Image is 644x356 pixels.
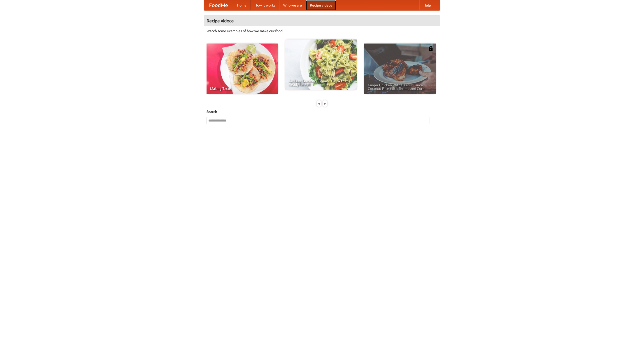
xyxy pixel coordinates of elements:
div: « [317,100,321,107]
img: 483408.png [428,46,433,51]
span: An Easy, Summery Tomato Pasta That's Ready for Fall [289,79,353,86]
a: An Easy, Summery Tomato Pasta That's Ready for Fall [285,39,357,90]
a: How it works [251,0,279,10]
a: Making Tacos [207,44,278,94]
p: Watch some examples of how we make our food! [207,28,437,33]
span: Making Tacos [210,87,274,90]
div: » [323,100,327,107]
a: Recipe videos [306,0,336,10]
a: Home [233,0,251,10]
a: Help [419,0,435,10]
h5: Search [207,109,437,114]
a: Who we are [279,0,306,10]
a: FoodMe [204,0,233,10]
h4: Recipe videos [204,16,440,26]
